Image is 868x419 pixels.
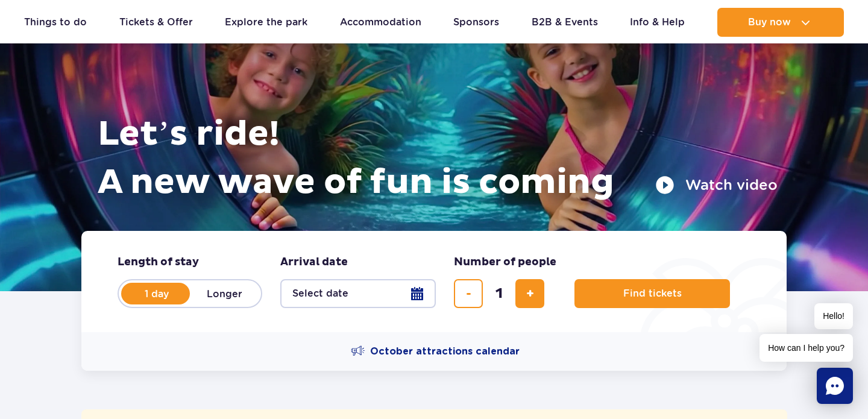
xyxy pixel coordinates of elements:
[532,8,598,37] a: B2B & Events
[81,231,787,332] form: Planning your visit to Park of Poland
[574,279,730,308] button: Find tickets
[24,8,87,37] a: Things to do
[453,8,499,37] a: Sponsors
[190,281,259,306] label: Longer
[717,8,844,37] button: Buy now
[759,334,853,362] span: How can I help you?
[280,255,348,269] span: Arrival date
[119,8,193,37] a: Tickets & Offer
[225,8,307,37] a: Explore the park
[748,17,791,28] span: Buy now
[351,344,520,359] a: October attractions calendar
[817,368,853,404] div: Chat
[340,8,421,37] a: Accommodation
[98,110,778,207] h1: Let’s ride! A new wave of fun is coming
[370,345,520,358] span: October attractions calendar
[623,288,682,299] span: Find tickets
[280,279,436,308] button: Select date
[630,8,685,37] a: Info & Help
[118,255,199,269] span: Length of stay
[454,255,556,269] span: Number of people
[485,279,514,308] input: number of tickets
[122,281,191,306] label: 1 day
[515,279,544,308] button: add ticket
[814,303,853,329] span: Hello!
[454,279,483,308] button: remove ticket
[655,175,778,195] button: Watch video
